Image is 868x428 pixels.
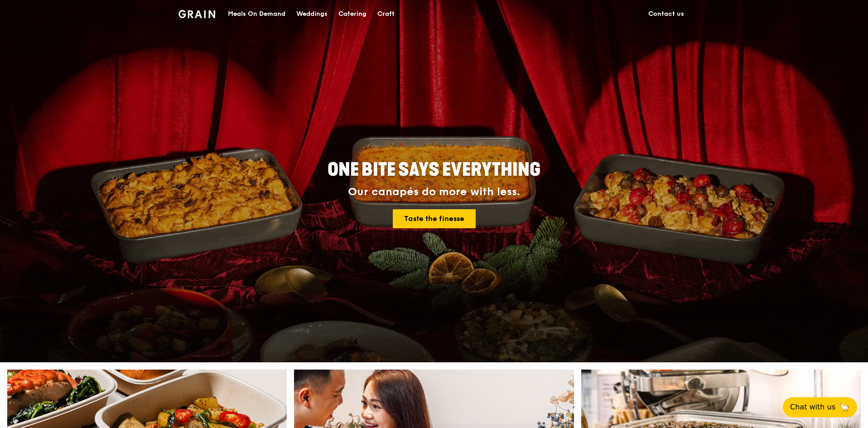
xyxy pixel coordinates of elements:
a: Catering [333,0,372,28]
div: Catering [338,0,366,28]
a: Contact us [643,0,690,28]
span: ONE BITE SAYS EVERYTHING [328,159,540,181]
span: Chat with us [790,402,835,413]
div: Craft [377,0,395,28]
button: Chat with us🦙 [783,397,857,417]
div: Weddings [296,0,328,28]
a: Craft [372,0,400,28]
div: Our canapés do more with less. [271,186,597,198]
span: 🦙 [839,402,850,413]
a: Taste the finesse [393,209,476,228]
a: Weddings [291,0,333,28]
div: Meals On Demand [228,0,285,28]
img: Grain [178,10,215,18]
